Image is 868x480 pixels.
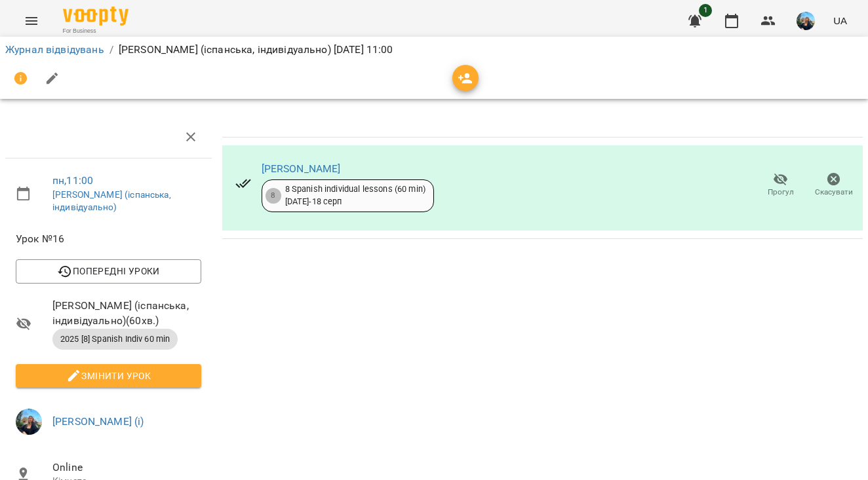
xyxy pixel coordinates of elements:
button: Змінити урок [16,364,201,388]
img: 2af6091e25fda313b10444cbfb289e4d.jpg [16,409,42,435]
img: Voopty Logo [63,7,128,26]
button: Menu [16,5,47,37]
a: пн , 11:00 [52,174,93,187]
div: 8 [266,188,281,204]
span: 2025 [8] Spanish Indiv 60 min [52,333,178,345]
span: For Business [63,27,128,35]
button: Скасувати [807,167,860,204]
span: Online [52,460,201,475]
button: Прогул [754,167,807,204]
div: 8 Spanish individual lessons (60 min) [DATE] - 18 серп [285,183,425,208]
span: UA [833,14,847,28]
span: Прогул [768,187,794,198]
nav: breadcrumb [5,42,863,58]
li: / [109,42,113,58]
span: Урок №16 [16,231,201,247]
p: [PERSON_NAME] (іспанська, індивідуально) [DATE] 11:00 [119,42,393,58]
button: Попередні уроки [16,259,201,283]
span: [PERSON_NAME] (іспанська, індивідуально) ( 60 хв. ) [52,298,201,329]
img: 2af6091e25fda313b10444cbfb289e4d.jpg [797,12,815,30]
span: 1 [699,4,712,17]
a: Журнал відвідувань [5,43,104,56]
button: UA [828,9,852,33]
a: [PERSON_NAME] (іспанська, індивідуально) [52,189,171,213]
span: Попередні уроки [26,263,191,279]
a: [PERSON_NAME] [262,162,341,175]
span: Змінити урок [26,368,191,384]
a: [PERSON_NAME] (і) [52,415,144,428]
span: Скасувати [815,187,853,198]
